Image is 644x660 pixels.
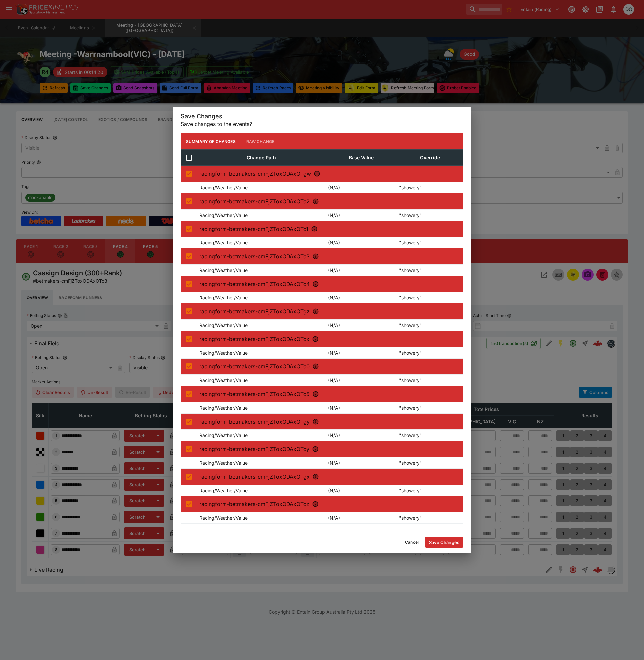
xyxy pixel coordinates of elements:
h5: Save Changes [181,112,463,120]
p: Racing/Weather/Value [199,267,248,274]
svg: R10 - Gap (300+Rank) [312,418,319,425]
p: racingform-betmakers-cmFjZToxODAxOTgy [199,418,461,426]
p: racingform-betmakers-cmFjZToxODAxOTc0 [199,363,461,370]
td: "showery" [397,237,463,248]
td: (N/A) [326,347,397,359]
td: "showery" [397,320,463,331]
p: Racing/Weather/Value [199,349,248,356]
svg: R2 - Macey's Bistro (300+Rank) [312,198,319,205]
p: racingform-betmakers-cmFjZToxODAxOTcx [199,335,461,343]
p: racingform-betmakers-cmFjZToxODAxOTc2 [199,197,461,205]
td: "showery" [397,430,463,441]
td: "showery" [397,402,463,414]
button: Raw Change [241,133,280,149]
p: racingform-betmakers-cmFjZToxODAxOTgx [199,473,461,481]
td: "showery" [397,457,463,469]
td: (N/A) [326,375,397,386]
td: (N/A) [326,402,397,414]
svg: R9 - Silver Brute At Stud (300+Rank) [312,391,319,397]
td: "showery" [397,292,463,303]
p: Racing/Weather/Value [199,487,248,494]
p: Racing/Weather/Value [199,432,248,439]
p: racingform-betmakers-cmFjZToxODAxOTgz [199,307,461,315]
svg: R7 - Sportsbet Feed (300+Rank) [312,336,319,342]
p: Racing/Weather/Value [199,212,248,219]
button: Cancel [401,537,422,548]
svg: R6 - Download The Watchdog App (300+Rank) [312,308,319,315]
svg: R12 - One More Race To Go (300+Rank) [312,473,319,480]
p: racingform-betmakers-cmFjZToxODAxOTcz [199,500,461,508]
p: Racing/Weather/Value [199,404,248,411]
svg: R3 - Matko Hire (300+Rank) [311,226,318,232]
td: (N/A) [326,237,397,248]
p: racingform-betmakers-cmFjZToxODAxOTc4 [199,280,461,288]
td: (N/A) [326,182,397,193]
button: Summary of Changes [181,133,241,149]
td: (N/A) [326,512,397,524]
p: Racing/Weather/Value [199,184,248,191]
th: Override [397,150,463,166]
p: Racing/Weather/Value [199,322,248,329]
td: (N/A) [326,292,397,303]
p: Racing/Weather/Value [199,239,248,246]
svg: R4 - Cassign Design (300+Rank) [312,253,319,260]
p: Racing/Weather/Value [199,377,248,384]
p: Racing/Weather/Value [199,514,248,521]
p: Save changes to the events? [181,120,463,128]
td: (N/A) [326,457,397,469]
svg: R13 - Warrnambool Race 13 (300+Rank) [312,501,319,507]
td: "showery" [397,485,463,496]
p: racingform-betmakers-cmFjZToxODAxOTgw [199,170,461,178]
td: "showery" [397,210,463,221]
td: (N/A) [326,430,397,441]
td: "showery" [397,182,463,193]
p: racingform-betmakers-cmFjZToxODAxOTc1 [199,225,461,233]
td: "showery" [397,265,463,276]
p: racingform-betmakers-cmFjZToxODAxOTc5 [199,390,461,398]
td: (N/A) [326,210,397,221]
p: Racing/Weather/Value [199,459,248,466]
td: (N/A) [326,320,397,331]
td: "showery" [397,512,463,524]
p: racingform-betmakers-cmFjZToxODAxOTc3 [199,252,461,260]
svg: R1 - 13 Races Tonight (300+Rank) [314,170,320,177]
button: Save Changes [425,537,463,548]
svg: R8 - Paddy Wants Pats (300+Rank) [312,363,319,370]
td: "showery" [397,375,463,386]
td: (N/A) [326,485,397,496]
th: Base Value [326,150,397,166]
p: Racing/Weather/Value [199,294,248,301]
svg: R5 - Edwards Electrical (300+Rank) [312,281,319,287]
td: (N/A) [326,265,397,276]
p: racingform-betmakers-cmFjZToxODAxOTcy [199,445,461,453]
th: Change Path [197,150,326,166]
td: "showery" [397,347,463,359]
svg: R11 - Sportsbet Green Tick (300+Rank) [312,446,319,452]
